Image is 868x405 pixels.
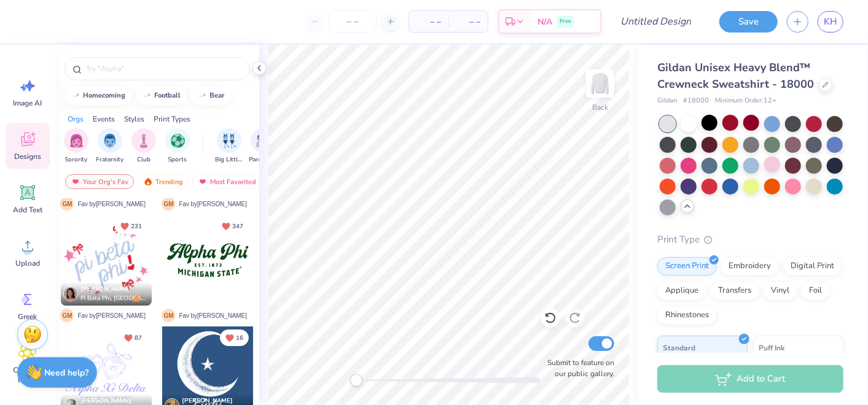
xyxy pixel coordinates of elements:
[77,311,145,320] span: Fav by [PERSON_NAME]
[80,294,147,303] span: Pi Beta Phi, [GEOGRAPHIC_DATA][US_STATE]
[210,92,225,99] div: bear
[45,367,89,379] strong: Need help?
[416,15,441,28] span: – –
[96,128,124,164] button: filter button
[222,134,236,148] img: Big Little Reveal Image
[715,96,776,106] span: Minimum Order: 12 +
[165,128,190,164] button: filter button
[136,87,187,105] button: football
[663,341,695,354] span: Standard
[80,396,131,405] span: [PERSON_NAME]
[710,282,759,300] div: Transfers
[65,87,131,105] button: homecoming
[249,128,277,164] div: filter for Parent's Weekend
[215,128,243,164] div: filter for Big Little Reveal
[64,128,88,164] div: filter for Sorority
[256,134,270,148] img: Parent's Weekend Image
[84,92,126,99] div: homecoming
[801,282,830,300] div: Foil
[329,10,377,33] input: – –
[657,257,717,276] div: Screen Print
[60,309,74,322] span: G M
[14,98,42,108] span: Image AI
[137,134,151,148] img: Club Image
[191,87,230,105] button: bear
[198,92,208,99] img: trend_line.gif
[592,102,608,113] div: Back
[131,128,156,164] div: filter for Club
[657,233,843,247] div: Print Type
[759,341,785,354] span: Puff Ink
[192,174,262,189] div: Most Favorited
[657,306,717,325] div: Rhinestones
[85,63,242,75] input: Try "Alpha"
[68,114,84,125] div: Orgs
[168,155,187,164] span: Sports
[171,134,185,148] img: Sports Image
[154,114,190,125] div: Print Types
[80,285,131,293] span: [PERSON_NAME]
[155,92,181,99] div: football
[215,155,243,164] span: Big Little Reveal
[538,15,552,28] span: N/A
[138,174,189,189] div: Trending
[719,11,778,33] button: Save
[137,155,151,164] span: Club
[93,114,115,125] div: Events
[560,17,571,26] span: Free
[131,128,156,164] button: filter button
[215,128,243,164] button: filter button
[15,258,40,268] span: Upload
[818,11,843,33] a: KH
[249,155,277,164] span: Parent's Weekend
[64,128,88,164] button: filter button
[7,365,48,385] span: Clipart & logos
[657,282,706,300] div: Applique
[783,257,842,276] div: Digital Print
[721,257,779,276] div: Embroidery
[143,177,153,186] img: trending.gif
[824,15,837,29] span: KH
[143,92,152,99] img: trend_line.gif
[657,60,814,91] span: Gildan Unisex Heavy Blend™ Crewneck Sweatshirt - 18000
[249,128,277,164] button: filter button
[124,114,144,125] div: Styles
[611,9,701,34] input: Untitled Design
[69,134,84,148] img: Sorority Image
[14,152,41,161] span: Designs
[657,96,677,106] span: Gildan
[179,199,246,209] span: Fav by [PERSON_NAME]
[60,197,74,210] span: G M
[456,15,480,28] span: – –
[588,71,612,96] img: Back
[96,155,124,164] span: Fraternity
[763,282,797,300] div: Vinyl
[103,134,117,148] img: Fraternity Image
[162,309,175,322] span: G M
[162,197,175,210] span: G M
[683,96,709,106] span: # 18000
[179,311,246,320] span: Fav by [PERSON_NAME]
[65,174,134,189] div: Your Org's Fav
[13,205,42,215] span: Add Text
[182,396,233,405] span: [PERSON_NAME]
[541,357,614,379] label: Submit to feature on our public gallery.
[165,128,190,164] div: filter for Sports
[71,177,80,186] img: most_fav.gif
[71,92,81,99] img: trend_line.gif
[65,155,88,164] span: Sorority
[18,312,37,322] span: Greek
[96,128,124,164] div: filter for Fraternity
[198,177,208,186] img: most_fav.gif
[350,374,362,387] div: Accessibility label
[77,199,145,209] span: Fav by [PERSON_NAME]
